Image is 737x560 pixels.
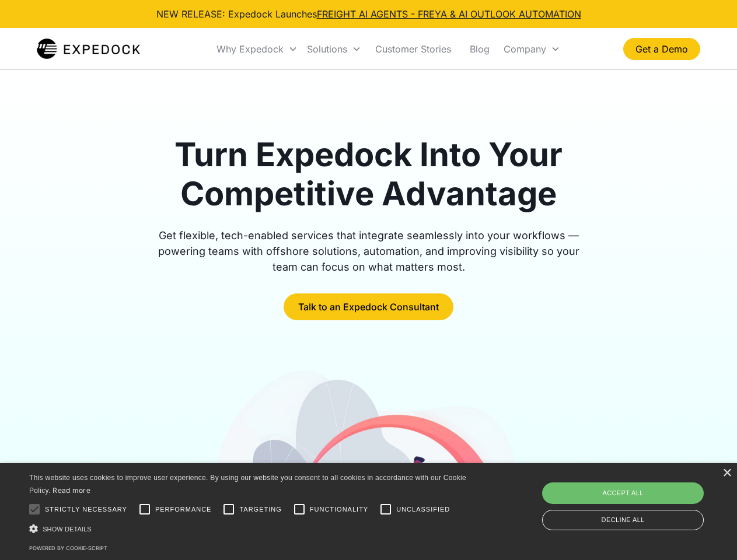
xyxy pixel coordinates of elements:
[499,29,565,69] div: Company
[145,228,593,275] div: Get flexible, tech-enabled services that integrate seamlessly into your workflows — powering team...
[307,43,347,55] div: Solutions
[460,29,499,69] a: Blog
[317,8,581,20] a: FREIGHT AI AGENTS - FREYA & AI OUTLOOK AUTOMATION
[29,523,470,535] div: Show details
[156,7,581,21] div: NEW RELEASE: Expedock Launches
[37,37,140,61] img: Expedock Logo
[145,135,593,213] h1: Turn Expedock Into Your Competitive Advantage
[155,505,212,514] span: Performance
[29,545,107,551] a: Powered by cookie-script
[396,505,450,514] span: Unclassified
[43,526,92,533] span: Show details
[310,505,368,514] span: Functionality
[37,37,140,61] a: home
[504,43,546,55] div: Company
[284,293,453,320] a: Talk to an Expedock Consultant
[212,29,302,69] div: Why Expedock
[53,486,90,495] a: Read more
[302,29,366,69] div: Solutions
[623,38,700,60] a: Get a Demo
[366,29,460,69] a: Customer Stories
[216,43,284,55] div: Why Expedock
[29,474,466,495] span: This website uses cookies to improve user experience. By using our website you consent to all coo...
[239,505,281,514] span: Targeting
[543,434,737,560] iframe: Chat Widget
[45,505,127,514] span: Strictly necessary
